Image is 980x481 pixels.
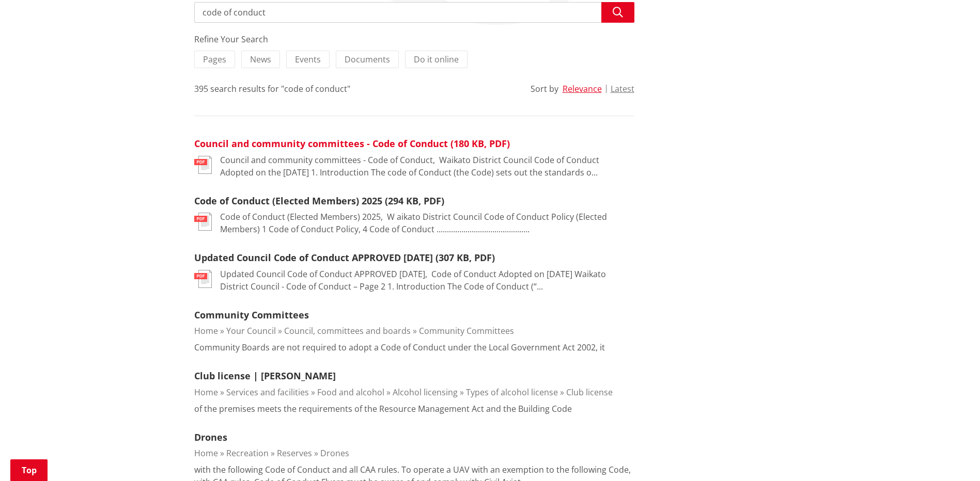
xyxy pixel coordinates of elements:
[531,83,558,95] div: Sort by
[295,54,321,65] span: Events
[194,83,350,95] div: 395 search results for "code of conduct"
[611,84,634,93] button: Latest
[194,213,212,231] img: document-pdf.svg
[466,387,558,398] a: Types of alcohol license
[194,370,336,382] a: Club license | [PERSON_NAME]
[194,270,212,288] img: document-pdf.svg
[194,325,218,336] a: Home
[194,251,495,264] a: Updated Council Code of Conduct APPROVED [DATE] (307 KB, PDF)
[194,195,444,207] a: Code of Conduct (Elected Members) 2025 (294 KB, PDF)
[226,447,269,459] a: Recreation
[203,54,226,65] span: Pages
[220,268,634,293] p: Updated Council Code of Conduct APPROVED [DATE], ﻿ Code of Conduct Adopted on [DATE] Waikato Dist...
[277,447,312,459] a: Reserves
[220,154,634,179] p: Council and community committees - Code of Conduct, ﻿ Waikato District Council Code of Conduct Ad...
[932,438,970,475] iframe: Messenger Launcher
[194,156,212,174] img: document-pdf.svg
[345,54,390,65] span: Documents
[317,387,384,398] a: Food and alcohol
[414,54,459,65] span: Do it online
[194,403,572,415] p: of the premises meets the requirements of the Resource Management Act and the Building Code
[194,137,510,150] a: Council and community committees - Code of Conduct (180 KB, PDF)
[194,431,227,443] a: Drones
[10,459,48,481] a: Top
[194,2,634,23] input: Search input
[194,387,218,398] a: Home
[250,54,271,65] span: News
[419,325,514,336] a: Community Committees
[226,387,309,398] a: Services and facilities
[284,325,411,336] a: Council, committees and boards
[563,84,602,93] button: Relevance
[194,447,218,459] a: Home
[566,387,613,398] a: Club license
[320,447,349,459] a: Drones
[220,211,634,235] p: Code of Conduct (Elected Members) 2025, ﻿ W aikato District Council Code of Conduct Policy (Elect...
[226,325,276,336] a: Your Council
[194,341,605,354] p: Community Boards are not required to adopt a Code of Conduct under the Local Government Act 2002, it
[194,309,309,321] a: Community Committees
[194,33,634,45] div: Refine Your Search
[393,387,458,398] a: Alcohol licensing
